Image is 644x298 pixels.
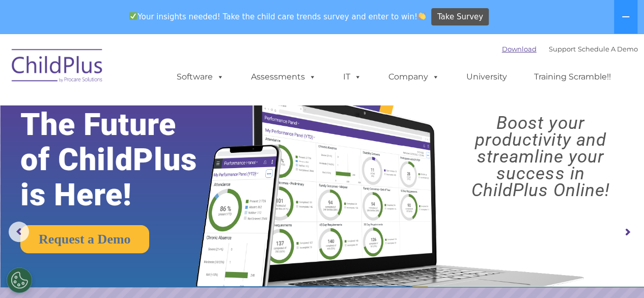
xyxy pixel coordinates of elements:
span: Last name [142,67,173,75]
a: IT [333,67,372,87]
img: ✅ [129,12,137,20]
rs-layer: Boost your productivity and streamline your success in ChildPlus Online! [445,115,636,199]
a: Schedule A Demo [578,45,638,53]
a: University [456,67,517,87]
a: Request a Demo [20,225,149,253]
a: Download [502,45,537,53]
img: 👏 [418,12,426,20]
img: ChildPlus by Procare Solutions [7,42,108,93]
span: Phone number [142,109,185,117]
button: Cookies Settings [7,267,32,293]
a: Company [378,67,450,87]
a: Software [166,67,234,87]
span: Take Survey [437,8,483,26]
a: Training Scramble!! [524,67,621,87]
font: | [502,45,638,53]
rs-layer: The Future of ChildPlus is Here! [20,107,226,212]
a: Take Survey [431,8,489,26]
a: Support [549,45,576,53]
a: Assessments [241,67,326,87]
span: Your insights needed! Take the child care trends survey and enter to win! [125,7,430,26]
